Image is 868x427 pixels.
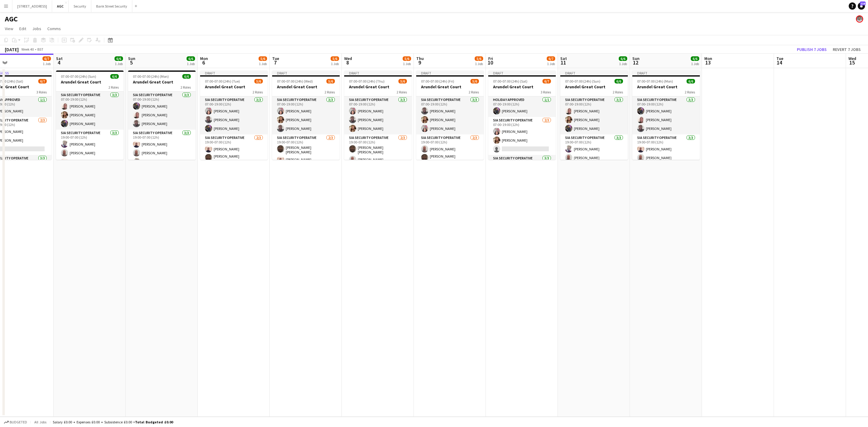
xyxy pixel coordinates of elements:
[860,2,866,5] span: 116
[794,46,829,53] button: Publish 7 jobs
[47,26,61,31] span: Comms
[20,47,35,52] span: Week 40
[2,25,16,33] a: View
[3,419,28,425] button: Budgeted
[5,14,18,24] h1: AGC
[52,0,69,12] button: AGC
[91,0,132,12] button: Bank Street Security
[32,26,41,31] span: Jobs
[37,47,43,52] div: BST
[19,26,26,31] span: Edit
[830,46,863,53] button: Revert 7 jobs
[5,46,19,52] div: [DATE]
[10,420,27,424] span: Budgeted
[5,26,13,31] span: View
[30,25,44,33] a: Jobs
[69,0,91,12] button: Security
[12,0,52,12] button: [STREET_ADDRESS]
[856,15,863,23] app-user-avatar: Charles Sandalo
[33,420,48,424] span: All jobs
[45,25,63,33] a: Comms
[17,25,29,33] a: Edit
[858,2,865,10] a: 116
[135,420,173,424] span: Total Budgeted £0.00
[53,420,173,424] div: Salary £0.00 + Expenses £0.00 + Subsistence £0.00 =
